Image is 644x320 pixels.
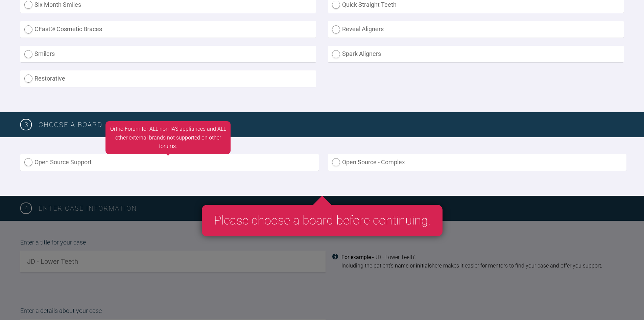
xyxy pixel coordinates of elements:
[20,21,316,38] label: CFast® Cosmetic Braces
[328,154,626,171] label: Open Source - Complex
[202,205,443,237] div: Please choose a board before continuing!
[328,46,624,62] label: Spark Aligners
[39,119,624,130] h3: Choose a board
[20,154,319,171] label: Open Source Support
[328,21,624,38] label: Reveal Aligners
[20,119,32,130] span: 3
[20,46,316,62] label: Smilers
[105,121,231,154] div: Ortho Forum for ALL non-IAS appliances and ALL other external brands not supported on other forums.
[20,70,316,87] label: Restorative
